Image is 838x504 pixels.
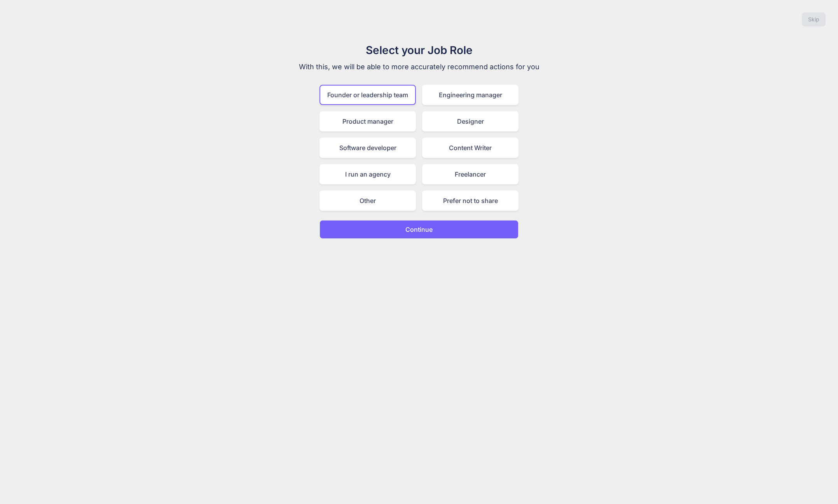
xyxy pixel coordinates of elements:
p: With this, we will be able to more accurately recommend actions for you [288,61,550,72]
p: Continue [405,225,433,234]
h1: Select your Job Role [288,42,550,58]
div: Software developer [319,138,416,158]
div: I run an agency [319,164,416,184]
div: Other [319,191,416,211]
div: Engineering manager [422,85,519,105]
div: Content Writer [422,138,519,158]
div: Product manager [319,111,416,131]
div: Founder or leadership team [319,85,416,105]
div: Designer [422,111,519,131]
div: Freelancer [422,164,519,184]
button: Skip [802,12,826,26]
div: Prefer not to share [422,191,519,211]
button: Continue [319,220,519,239]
